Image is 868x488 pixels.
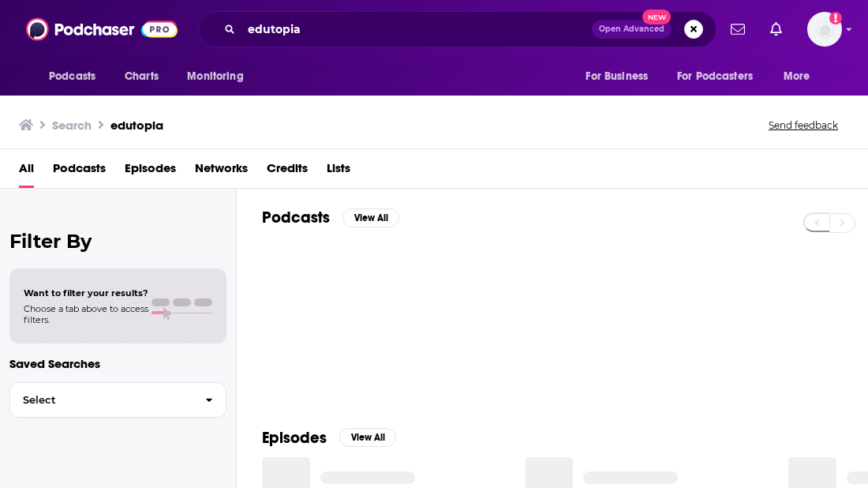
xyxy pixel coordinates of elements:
span: For Podcasters [677,66,753,88]
span: Charts [125,66,159,88]
a: EpisodesView All [262,428,396,448]
span: Select [10,395,193,405]
span: Monitoring [187,66,243,88]
button: open menu [773,62,830,92]
span: Want to filter your results? [24,287,148,298]
a: Show notifications dropdown [724,16,751,43]
button: open menu [38,62,116,92]
h3: edutopia [110,118,163,133]
span: For Business [586,66,648,88]
span: Choose a tab above to access filters. [24,303,148,325]
a: Lists [327,156,350,188]
a: Show notifications dropdown [764,16,788,43]
a: Charts [114,62,168,92]
div: Search podcasts, credits, & more... [198,11,716,47]
button: Select [9,382,226,418]
button: Show profile menu [807,12,842,47]
span: Open Advanced [599,25,664,33]
a: All [19,156,34,188]
a: PodcastsView All [262,208,399,227]
button: open menu [574,62,668,92]
img: User Profile [807,12,842,47]
button: open menu [176,62,264,92]
h3: Search [52,118,92,133]
button: open menu [667,62,776,92]
span: Logged in as megcassidy [807,12,842,47]
button: View All [339,428,396,447]
img: Podchaser - Follow, Share and Rate Podcasts [26,14,178,44]
button: View All [342,208,399,227]
svg: Add a profile image [829,12,842,24]
h2: Filter By [9,230,226,253]
a: Credits [267,156,308,188]
button: Open AdvancedNew [592,20,672,39]
a: Podcasts [53,156,106,188]
h2: Podcasts [262,208,330,227]
input: Search podcasts, credits, & more... [241,17,592,42]
p: Saved Searches [9,356,226,371]
a: Episodes [125,156,176,188]
h2: Episodes [262,428,327,448]
a: Networks [195,156,248,188]
button: Send feedback [764,118,843,132]
span: New [642,9,671,24]
span: More [784,66,810,88]
span: Podcasts [49,66,95,88]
